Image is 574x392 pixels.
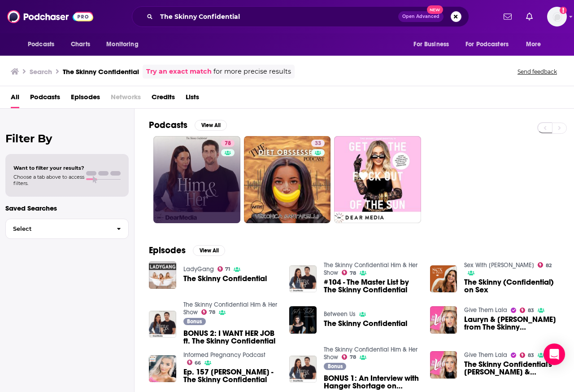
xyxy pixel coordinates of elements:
[464,361,560,376] a: The Skinny Confidential's Lauryn & Michael Bosstick
[30,90,60,108] a: Podcasts
[65,36,96,53] a: Charts
[315,139,321,148] span: 33
[350,271,356,275] span: 78
[201,309,216,315] a: 78
[213,66,291,77] span: for more precise results
[153,136,240,223] a: 78
[71,90,100,108] a: Episodes
[500,9,515,24] a: Show notifications dropdown
[149,245,186,256] h2: Episodes
[63,67,139,76] h3: The Skinny Confidential
[289,356,317,383] img: BONUS 1: An Interview with Hanger Shortage on Building "The Skinny Confidential"
[289,306,317,334] img: The Skinny Confidential
[515,68,560,75] button: Send feedback
[528,308,534,313] span: 83
[183,368,279,383] span: Ep. 157 [PERSON_NAME] - The Skinny Confidential
[546,264,552,268] span: 82
[547,7,567,26] img: User Profile
[547,7,567,26] span: Logged in as alignPR
[146,66,212,77] a: Try an exact match
[464,316,560,331] a: Lauryn & Michael Bosstick from The Skinny Confidential
[183,368,279,383] a: Ep. 157 Lauryn Evarts - The Skinny Confidential
[464,361,560,376] span: The Skinny Confidential's [PERSON_NAME] & [PERSON_NAME]
[460,36,522,53] button: open menu
[183,275,267,282] span: The Skinny Confidential
[289,265,317,293] img: #104 - The Master List by The Skinny Confidential
[71,38,90,51] span: Charts
[149,355,176,383] a: Ep. 157 Lauryn Evarts - The Skinny Confidential
[195,120,227,131] button: View All
[183,265,214,273] a: LadyGang
[7,8,93,25] img: Podchaser - Follow, Share and Rate Podcasts
[430,265,457,293] img: The Skinny (Confidential) on Sex
[11,90,19,108] a: All
[547,7,567,26] button: Show profile menu
[328,364,343,369] span: Bonus
[5,204,129,212] p: Saved Searches
[193,245,225,256] button: View All
[464,306,507,314] a: Give Them Lala
[402,14,439,19] span: Open Advanced
[106,38,138,51] span: Monitoring
[5,219,129,239] button: Select
[149,261,176,289] a: The Skinny Confidential
[522,9,536,24] a: Show notifications dropdown
[464,261,534,269] a: Sex With Emily
[324,320,407,327] a: The Skinny Confidential
[560,7,567,14] svg: Add a profile image
[520,308,534,313] a: 83
[407,36,460,53] button: open menu
[413,38,449,51] span: For Business
[430,306,457,334] img: Lauryn & Michael Bosstick from The Skinny Confidential
[149,119,187,131] h2: Podcasts
[225,139,231,148] span: 78
[28,38,54,51] span: Podcasts
[464,351,507,359] a: Give Them Lala
[225,267,230,271] span: 71
[111,90,141,108] span: Networks
[427,5,443,14] span: New
[398,11,444,22] button: Open AdvancedNew
[324,310,356,318] a: Between Us
[5,132,129,145] h2: Filter By
[324,374,419,390] a: BONUS 1: An Interview with Hanger Shortage on Building "The Skinny Confidential"
[152,90,175,108] a: Credits
[544,344,565,365] div: Open Intercom Messenger
[149,245,225,256] a: EpisodesView All
[520,352,534,358] a: 83
[149,311,176,338] img: BONUS 2: I WANT HER JOB ft. The Skinny Confidential
[221,140,235,147] a: 78
[342,354,356,360] a: 78
[186,90,199,108] a: Lists
[6,226,109,232] span: Select
[311,140,325,147] a: 33
[324,261,417,277] a: The Skinny Confidential Him & Her Show
[350,355,356,359] span: 78
[195,361,201,365] span: 66
[528,353,534,357] span: 83
[324,278,419,294] span: #104 - The Master List by The Skinny Confidential
[187,360,201,365] a: 66
[465,38,509,51] span: For Podcasters
[464,316,560,331] span: Lauryn & [PERSON_NAME] from The Skinny Confidential
[464,278,560,294] a: The Skinny (Confidential) on Sex
[183,330,279,345] a: BONUS 2: I WANT HER JOB ft. The Skinny Confidential
[149,119,227,131] a: PodcastsView All
[209,310,215,314] span: 78
[520,36,552,53] button: open menu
